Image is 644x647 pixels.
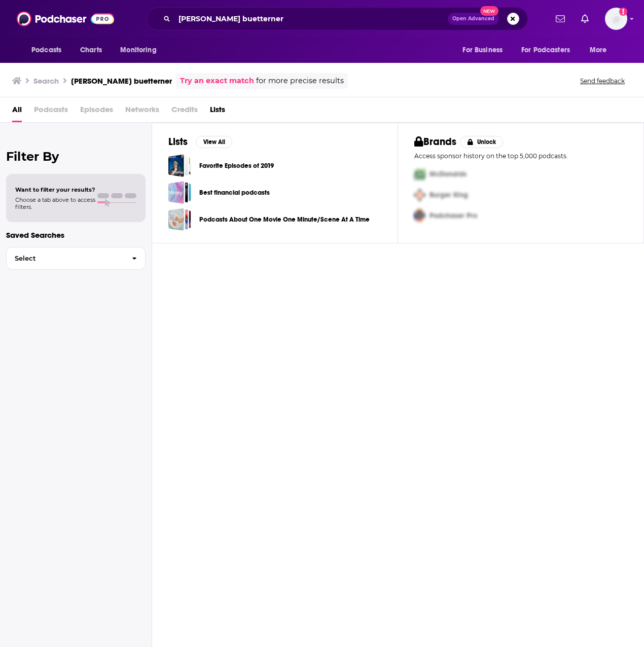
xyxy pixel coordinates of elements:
[480,6,498,16] span: New
[210,101,225,122] a: Lists
[577,10,593,27] a: Show notifications dropdown
[410,164,430,185] img: First Pro Logo
[455,41,515,60] button: open menu
[125,101,159,122] span: Networks
[590,43,607,57] span: More
[168,208,191,231] a: Podcasts About One Movie One Minute/Scene At A Time
[199,187,270,198] a: Best financial podcasts
[430,211,477,220] span: Podchaser Pro
[17,9,114,28] img: Podchaser - Follow, Share and Rate Podcasts
[113,41,169,60] button: open menu
[6,247,146,270] button: Select
[552,10,569,27] a: Show notifications dropdown
[430,170,467,178] span: McDonalds
[199,160,274,171] a: Favorite Episodes of 2019
[15,196,95,210] span: Choose a tab above to access filters.
[605,8,627,30] span: Logged in as PUPPublicity
[6,230,146,240] p: Saved Searches
[414,135,456,148] h2: Brands
[460,136,504,148] button: Unlock
[430,191,468,199] span: Burger King
[515,41,585,60] button: open menu
[80,43,102,57] span: Charts
[168,154,191,177] a: Favorite Episodes of 2019
[605,8,627,30] button: Show profile menu
[577,77,628,85] button: Send feedback
[12,101,22,122] a: All
[452,16,494,21] span: Open Advanced
[71,76,172,86] h3: [PERSON_NAME] buetterner
[24,41,75,60] button: open menu
[414,152,627,160] p: Access sponsor history on the top 5,000 podcasts.
[196,136,232,148] button: View All
[171,101,198,122] span: Credits
[168,181,191,204] a: Best financial podcasts
[462,43,503,57] span: For Business
[619,8,627,16] svg: Add a profile image
[168,135,232,148] a: ListsView All
[583,41,620,60] button: open menu
[74,41,108,60] a: Charts
[605,8,627,30] img: User Profile
[34,101,68,122] span: Podcasts
[33,76,59,86] h3: Search
[168,135,188,148] h2: Lists
[199,214,370,225] a: Podcasts About One Movie One Minute/Scene At A Time
[147,7,528,30] div: Search podcasts, credits, & more...
[174,11,448,27] input: Search podcasts, credits, & more...
[180,75,254,87] a: Try an exact match
[410,205,430,226] img: Third Pro Logo
[6,149,146,164] h2: Filter By
[120,43,156,57] span: Monitoring
[15,186,95,193] span: Want to filter your results?
[256,75,344,87] span: for more precise results
[410,185,430,205] img: Second Pro Logo
[521,43,570,57] span: For Podcasters
[7,255,124,262] span: Select
[31,43,61,57] span: Podcasts
[448,13,499,25] button: Open AdvancedNew
[80,101,113,122] span: Episodes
